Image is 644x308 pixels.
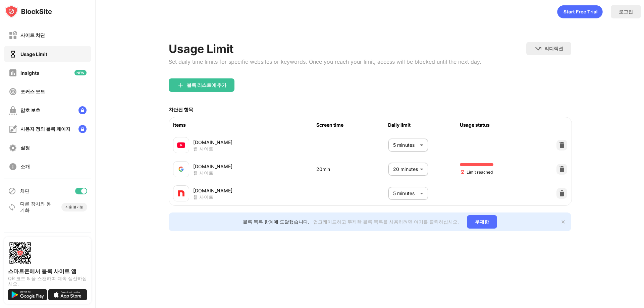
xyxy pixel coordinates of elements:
[467,215,497,229] div: 무제한
[187,82,226,88] div: 블록 리스트에 추가
[313,219,459,225] div: 업그레이드하고 무제한 블록 목록을 사용하려면 여기를 클릭하십시오.
[20,201,55,213] div: 다른 장치와 동기화
[20,107,40,114] div: 암호 보호
[393,190,417,197] p: 5 minutes
[393,141,417,149] p: 5 minutes
[9,87,17,96] img: focus-off.svg
[78,125,87,133] img: lock-menu.svg
[20,126,70,132] div: 사용자 정의 블록 페이지
[557,5,603,18] div: animation
[544,46,563,52] div: 리디렉션
[460,121,532,129] div: Usage status
[20,88,45,95] div: 포커스 모드
[8,276,87,287] div: QR 코드 & 을 스캔하여 계속 생산하십시오.
[173,121,317,129] div: Items
[316,121,388,129] div: Screen time
[169,107,193,113] div: 차단된 항목
[20,188,30,194] div: 차단
[8,289,47,300] img: get-it-on-google-play.svg
[243,219,309,225] div: 블록 목록 한계에 도달했습니다.
[9,163,17,171] img: about-off.svg
[169,58,481,65] div: Set daily time limits for specific websites or keywords. Once you reach your limit, access will b...
[65,205,83,209] div: 사용 불가능
[8,241,32,265] img: options-page-qr-code.png
[177,141,185,149] img: favicons
[20,70,39,76] div: Insights
[8,187,16,195] img: blocking-icon.svg
[316,166,388,173] div: 20min
[193,146,213,152] div: 웹 사이트
[560,219,566,225] img: x-button.svg
[460,169,493,175] span: Limit reached
[169,42,481,56] div: Usage Limit
[48,289,87,300] img: download-on-the-app-store.svg
[9,144,17,152] img: settings-off.svg
[393,166,417,173] p: 20 minutes
[177,165,185,173] img: favicons
[8,203,16,211] img: sync-icon.svg
[20,32,45,39] div: 사이트 차단
[193,194,213,200] div: 웹 사이트
[5,5,52,18] img: logo-blocksite.svg
[388,121,460,129] div: Daily limit
[9,50,17,58] img: time-usage-on.svg
[78,106,87,114] img: lock-menu.svg
[9,125,17,133] img: customize-block-page-off.svg
[9,106,17,115] img: password-protection-off.svg
[460,170,465,175] img: hourglass-end.svg
[193,139,317,146] div: [DOMAIN_NAME]
[177,189,185,197] img: favicons
[20,51,47,57] div: Usage Limit
[9,31,17,40] img: block-off.svg
[8,268,87,274] div: 스마트폰에서 블록 사이트 앱
[74,70,87,75] img: new-icon.svg
[20,145,30,151] div: 설정
[9,69,17,77] img: insights-off.svg
[619,9,633,15] div: 로그인
[193,170,213,176] div: 웹 사이트
[20,164,30,170] div: 소개
[193,163,317,170] div: [DOMAIN_NAME]
[193,187,317,194] div: [DOMAIN_NAME]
